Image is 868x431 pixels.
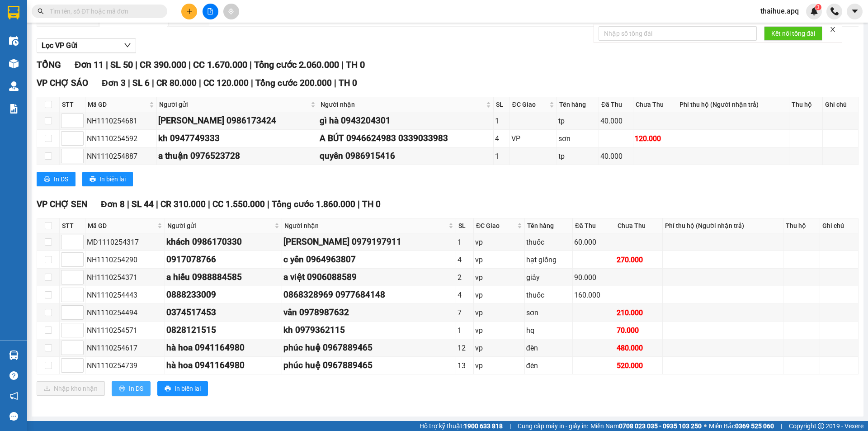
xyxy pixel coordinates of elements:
[458,307,472,318] div: 7
[272,199,355,209] span: Tổng cước 1.860.000
[54,174,68,184] span: In DS
[9,371,18,380] span: question-circle
[820,218,859,233] th: Ghi chú
[511,133,555,144] div: VP
[87,360,163,371] div: NN1110254739
[37,172,75,186] button: printerIn DS
[617,254,661,265] div: 270.000
[37,78,88,88] span: VP CHỢ SÁO
[132,78,150,88] span: SL 6
[110,59,133,70] span: SL 50
[283,270,455,284] div: a việt 0906088589
[456,218,474,233] th: SL
[9,81,19,91] img: warehouse-icon
[458,254,472,265] div: 4
[341,59,344,70] span: |
[87,307,163,318] div: NN1110254494
[617,307,661,318] div: 210.000
[558,115,597,127] div: tp
[87,289,163,301] div: NN1110254443
[166,270,280,284] div: a hiếu 0988884585
[251,78,253,88] span: |
[771,28,815,38] span: Kết nối tổng đài
[8,6,19,19] img: logo-vxr
[599,97,633,112] th: Đã Thu
[764,26,822,41] button: Kết nối tổng đài
[283,235,455,249] div: [PERSON_NAME] 0979197911
[166,323,280,337] div: 0828121515
[189,59,191,70] span: |
[574,237,613,248] div: 60.000
[458,325,472,336] div: 1
[283,341,455,355] div: phúc huệ 0967889465
[526,342,571,354] div: đèn
[320,132,491,145] div: A BÚT 0946624983 0339033983
[284,221,447,231] span: Người nhận
[38,8,44,14] span: search
[321,99,484,109] span: Người nhận
[158,149,316,163] div: a thuận 0976523728
[37,199,87,209] span: VP CHỢ SEN
[476,221,515,231] span: ĐC Giao
[101,199,125,209] span: Đơn 8
[102,78,126,88] span: Đơn 3
[203,78,249,88] span: CC 120.000
[85,130,157,147] td: NN1110254592
[135,59,137,70] span: |
[495,133,508,144] div: 4
[495,151,508,162] div: 1
[526,360,571,371] div: đèn
[283,359,455,372] div: phúc huệ 0967889465
[458,342,472,354] div: 12
[475,342,523,354] div: vp
[810,7,818,15] img: icon-new-feature
[823,97,859,112] th: Ghi chú
[9,59,19,68] img: warehouse-icon
[87,237,163,248] div: MD1110254317
[193,59,247,70] span: CC 1.670.000
[464,422,503,430] strong: 1900 633 818
[574,272,613,283] div: 90.000
[112,381,151,396] button: printerIn DS
[617,342,661,354] div: 480.000
[663,218,784,233] th: Phí thu hộ (Người nhận trả)
[283,323,455,337] div: kh 0979362115
[753,5,806,17] span: thaihue.apq
[254,59,339,70] span: Tổng cước 2.060.000
[106,59,108,70] span: |
[518,421,588,431] span: Cung cấp máy in - giấy in:
[167,221,273,231] span: Người gửi
[283,288,455,302] div: 0868328969 0977684148
[600,151,632,162] div: 40.000
[475,360,523,371] div: vp
[475,272,523,283] div: vp
[119,385,125,393] span: printer
[851,7,859,15] span: caret-down
[9,350,19,360] img: warehouse-icon
[526,237,571,248] div: thuốc
[132,199,154,209] span: SL 44
[85,112,157,130] td: NH1110254681
[475,237,523,248] div: vp
[830,26,836,33] span: close
[85,269,165,286] td: NH1110254371
[166,235,280,249] div: khách 0986170330
[87,325,163,336] div: NN1110254571
[615,218,663,233] th: Chưa Thu
[42,40,77,51] span: Lọc VP Gửi
[87,151,155,162] div: NN1110254887
[495,115,508,127] div: 1
[267,199,269,209] span: |
[152,78,154,88] span: |
[223,4,239,19] button: aim
[212,199,265,209] span: CC 1.550.000
[37,38,136,53] button: Lọc VP Gửi
[458,272,472,283] div: 2
[816,4,820,10] span: 3
[166,253,280,266] div: 0917078766
[677,97,789,112] th: Phí thu hộ (Người nhận trả)
[159,99,309,109] span: Người gửi
[526,272,571,283] div: giấy
[789,97,823,112] th: Thu hộ
[9,104,19,114] img: solution-icon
